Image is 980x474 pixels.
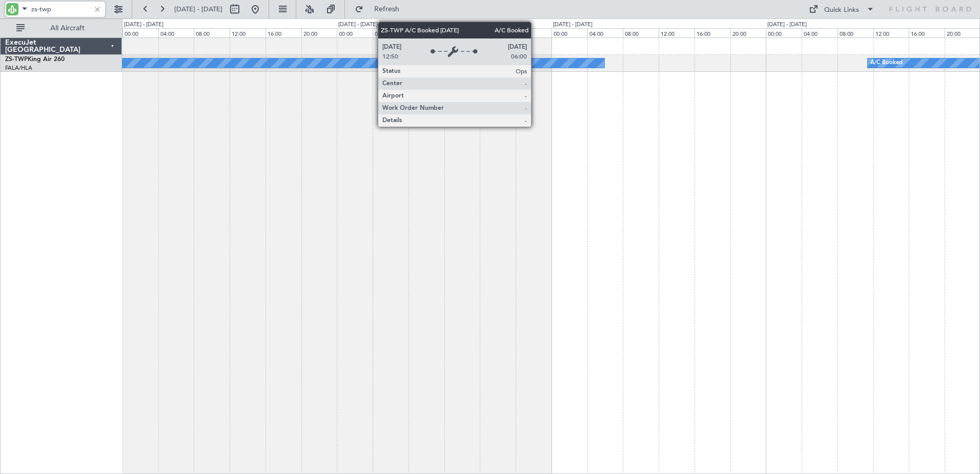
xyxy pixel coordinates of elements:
div: 12:00 [230,28,266,37]
button: All Aircraft [11,20,111,36]
div: Quick Links [824,5,859,15]
div: 00:00 [552,28,587,37]
a: ZS-TWPKing Air 260 [5,56,65,63]
div: 00:00 [337,28,373,37]
div: 04:00 [373,28,409,37]
span: [DATE] - [DATE] [174,5,222,14]
span: ZS-TWP [5,56,28,63]
div: 04:00 [158,28,194,37]
div: 12:00 [873,28,909,37]
div: 12:00 [444,28,480,37]
div: 00:00 [122,28,158,37]
div: 08:00 [194,28,230,37]
div: [DATE] - [DATE] [338,21,378,29]
div: 20:00 [730,28,766,37]
div: [DATE] - [DATE] [767,21,807,29]
span: All Aircraft [27,25,108,32]
div: [DATE] - [DATE] [124,21,164,29]
button: Refresh [350,1,412,17]
div: 08:00 [409,28,444,37]
div: 16:00 [909,28,945,37]
div: 08:00 [838,28,873,37]
div: 16:00 [695,28,730,37]
div: A/C Booked [870,55,903,71]
div: 08:00 [623,28,659,37]
div: 04:00 [587,28,623,37]
div: [DATE] - [DATE] [553,21,593,29]
div: 12:00 [659,28,695,37]
div: 20:00 [301,28,337,37]
button: Quick Links [804,1,880,17]
span: Refresh [365,6,409,13]
a: FALA/HLA [5,64,32,72]
input: A/C (Reg. or Type) [31,2,90,17]
div: 04:00 [802,28,838,37]
div: 16:00 [266,28,301,37]
div: 16:00 [480,28,516,37]
div: 20:00 [516,28,552,37]
div: 00:00 [766,28,802,37]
